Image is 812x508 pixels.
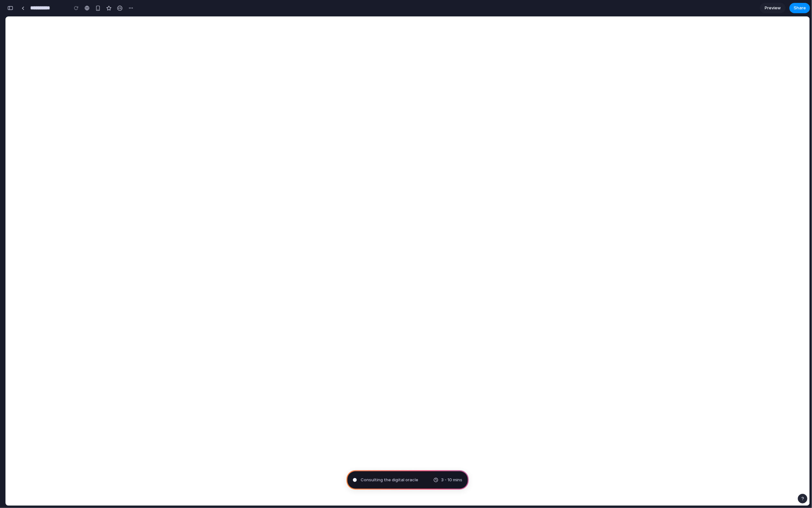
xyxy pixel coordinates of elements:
span: 3 - 10 mins [441,477,462,483]
span: Preview [765,5,781,11]
span: Share [794,5,806,11]
span: Consulting the digital oracle [361,477,418,483]
button: Share [789,3,810,13]
a: Preview [760,3,786,13]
